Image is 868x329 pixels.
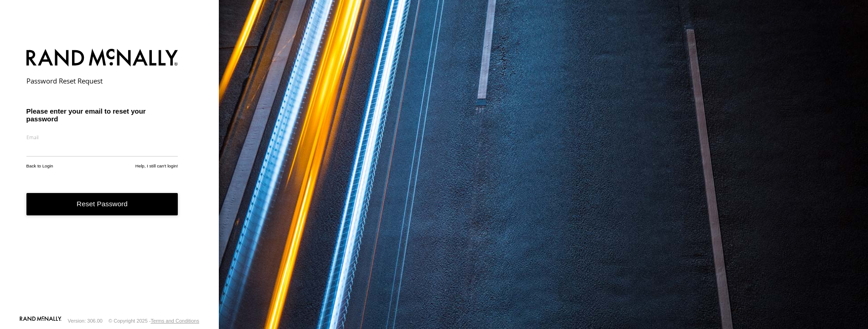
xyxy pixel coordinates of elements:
[151,318,199,324] a: Terms and Conditions
[26,107,178,123] h3: Please enter your email to reset your password
[26,134,178,141] label: Email
[26,76,178,85] h2: Password Reset Request
[68,318,103,324] div: Version: 306.00
[20,316,62,325] a: Visit our Website
[26,163,53,168] a: Back to Login
[26,47,178,70] img: Rand McNally
[135,163,178,168] a: Help, I still can't login!
[26,193,178,215] button: Reset Password
[108,318,199,324] div: © Copyright 2025 -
